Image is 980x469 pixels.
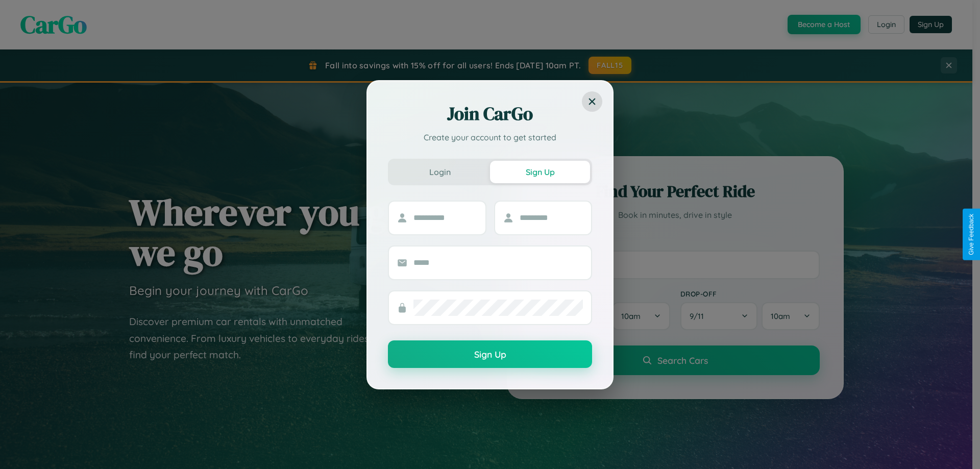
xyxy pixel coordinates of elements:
h2: Join CarGo [388,102,592,126]
div: Give Feedback [968,214,975,255]
button: Sign Up [388,340,592,368]
p: Create your account to get started [388,131,592,143]
button: Sign Up [490,161,590,183]
button: Login [390,161,490,183]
